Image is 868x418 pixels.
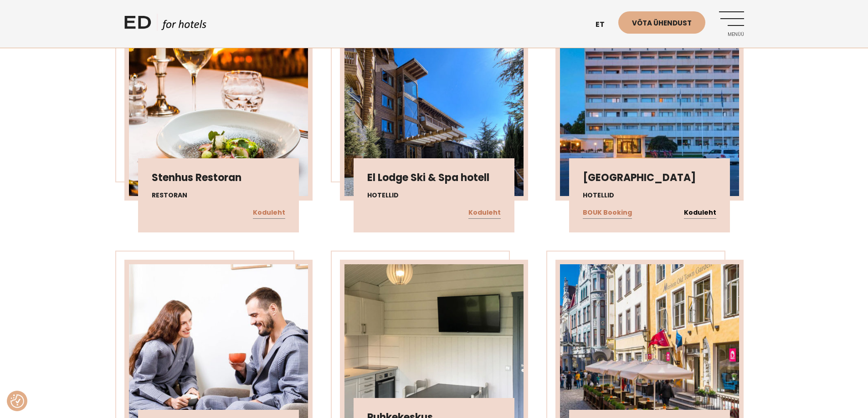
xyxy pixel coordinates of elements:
[618,11,705,34] a: Võta ühendust
[583,207,632,219] a: BOUK Booking
[124,14,206,36] a: ED HOTELS
[129,13,308,196] img: Stenhus_resto-450x450.jpg
[253,207,285,219] a: Koduleht
[719,11,744,36] a: Menüü
[344,13,524,196] img: El_lodge-450x450.jpg
[719,32,744,37] span: Menüü
[152,172,285,184] h3: Stenhus Restoran
[10,394,24,408] img: Revisit consent button
[560,13,739,196] img: Parnu_booking-450x450.jpg
[591,14,618,36] a: et
[468,207,501,219] a: Koduleht
[684,207,716,219] a: Koduleht
[367,172,501,184] h3: El Lodge Ski & Spa hotell
[367,191,501,200] h4: Hotellid
[583,191,716,200] h4: Hotellid
[10,394,24,408] button: Nõusolekueelistused
[583,172,716,184] h3: [GEOGRAPHIC_DATA]
[152,191,285,200] h4: Restoran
